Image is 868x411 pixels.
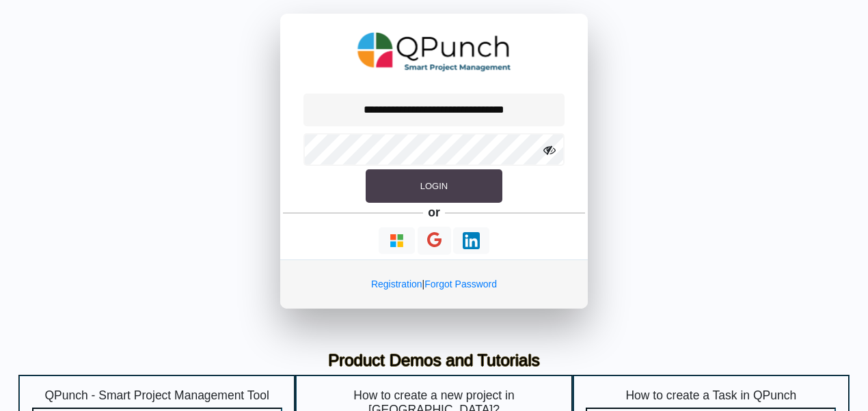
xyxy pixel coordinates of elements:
a: Registration [371,279,422,289]
button: Login [366,169,502,203]
img: Loading... [388,232,405,249]
span: Login [420,181,448,191]
div: | [280,259,588,309]
h5: How to create a Task in QPunch [586,388,836,403]
h5: or [426,203,443,222]
img: Loading... [463,232,480,249]
h3: Product Demos and Tutorials [29,351,839,371]
button: Continue With LinkedIn [453,227,489,254]
img: QPunch [357,27,511,76]
button: Continue With Google [418,227,451,255]
h5: QPunch - Smart Project Management Tool [32,388,282,403]
a: Forgot Password [424,279,497,289]
button: Continue With Microsoft Azure [379,227,415,254]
